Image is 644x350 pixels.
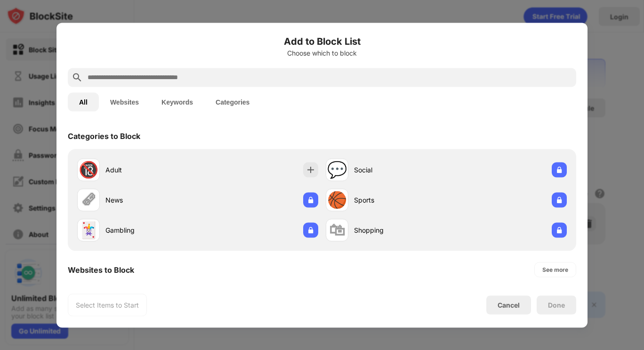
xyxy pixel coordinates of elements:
button: Categories [204,92,261,111]
div: Select Items to Start [76,300,139,309]
div: Done [548,301,565,309]
div: Adult [105,165,198,175]
div: Cancel [498,301,520,309]
div: Categories to Block [68,131,140,140]
div: 🗞 [80,190,97,210]
div: 🃏 [79,220,98,240]
div: News [105,195,198,205]
div: Sports [354,195,446,205]
div: 🔞 [79,160,98,179]
div: Social [354,165,446,175]
div: 🛍 [329,220,345,240]
div: Gambling [105,225,198,235]
div: Websites to Block [68,265,134,274]
button: All [68,92,99,111]
h6: Add to Block List [68,34,576,48]
button: Keywords [150,92,204,111]
div: See more [542,265,568,274]
div: Shopping [354,225,446,235]
div: 💬 [327,160,347,179]
img: search.svg [72,72,83,83]
div: 🏀 [327,190,347,210]
button: Websites [99,92,150,111]
div: Choose which to block [68,49,576,57]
